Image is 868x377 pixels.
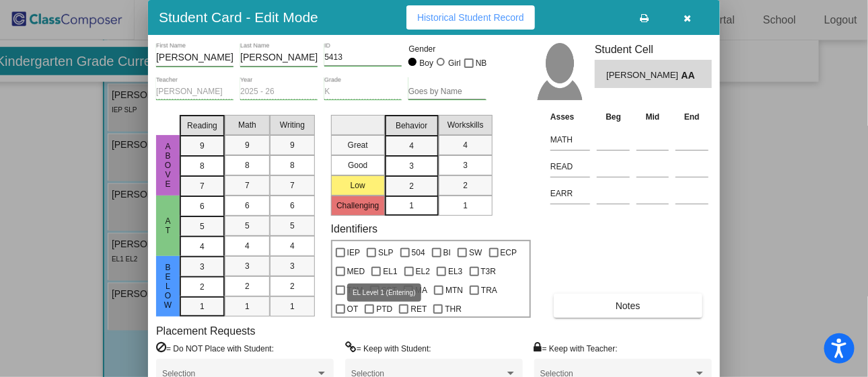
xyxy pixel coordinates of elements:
th: End [672,110,712,124]
span: 3 [245,260,250,272]
span: 9 [245,139,250,151]
span: 2 [245,280,250,292]
span: OT [347,301,359,317]
input: year [240,87,318,97]
span: 7 [290,179,295,192]
th: Beg [593,110,633,124]
span: Notes [616,300,641,311]
span: 4 [463,139,468,151]
span: 504 [412,245,425,261]
span: 1 [409,200,414,212]
span: SW [469,245,482,261]
span: At [162,216,174,235]
span: Historical Student Record [417,12,524,23]
span: MTN [445,282,463,298]
span: 7 [245,179,250,192]
span: 6 [290,200,295,212]
span: IEP [347,245,360,261]
span: EL1 [383,263,397,280]
span: MA [415,282,427,298]
span: 5 [200,220,205,233]
span: SLP [378,245,394,261]
mat-label: Gender [408,43,486,55]
span: PTD [376,301,392,317]
span: SST [382,282,397,298]
span: THR [445,301,462,317]
span: 6 [245,200,250,212]
span: 9 [290,139,295,151]
h3: Student Card - Edit Mode [159,9,318,26]
span: MED [347,263,365,280]
span: 1 [245,300,250,312]
label: Placement Requests [156,325,256,337]
span: 2 [200,281,205,293]
span: Below [162,263,174,310]
input: grade [324,87,402,97]
span: 1 [463,200,468,212]
span: TRA [481,282,497,298]
span: 8 [245,159,250,171]
span: EL2 [416,263,430,280]
span: Writing [280,119,305,131]
span: Reading [187,120,217,132]
label: = Keep with Student: [345,341,431,355]
span: 3 [409,160,414,172]
span: 3 [200,261,205,273]
input: assessment [550,157,590,177]
span: 8 [290,159,295,171]
span: 5 [290,220,295,232]
span: 4 [245,240,250,252]
span: RET [410,301,427,317]
input: goes by name [408,87,486,97]
span: 5 [245,220,250,232]
span: 2 [409,180,414,192]
span: ECP [501,245,517,261]
input: Enter ID [324,53,402,62]
span: AA [682,69,700,83]
h3: Student Cell [595,43,712,56]
label: = Keep with Teacher: [534,341,618,355]
span: 3 [463,159,468,171]
span: BI [443,245,451,261]
span: 8 [200,160,205,172]
span: 7 [200,180,205,192]
span: T3R [481,263,497,280]
span: EL3 [448,263,462,280]
span: 4 [200,241,205,253]
span: 3 [290,260,295,272]
span: Behavior [396,120,427,132]
button: Historical Student Record [406,5,535,30]
input: assessment [550,183,590,204]
span: 2 [290,280,295,292]
span: 1 [290,300,295,312]
span: NB [476,55,487,71]
span: 2 [463,179,468,192]
span: Workskills [447,119,484,131]
input: teacher [156,87,233,97]
span: T3M [347,282,363,298]
label: = Do NOT Place with Student: [156,341,274,355]
div: Boy [419,57,434,69]
th: Mid [633,110,672,124]
span: 1 [200,300,205,312]
span: Math [238,119,256,131]
span: 4 [290,240,295,252]
input: assessment [550,130,590,150]
span: 6 [200,200,205,212]
button: Notes [554,294,702,318]
label: Identifiers [331,222,377,235]
span: 9 [200,140,205,152]
div: Girl [447,57,461,69]
span: [PERSON_NAME] [606,69,681,83]
th: Asses [547,110,593,124]
span: 4 [409,140,414,152]
span: Above [162,142,174,189]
